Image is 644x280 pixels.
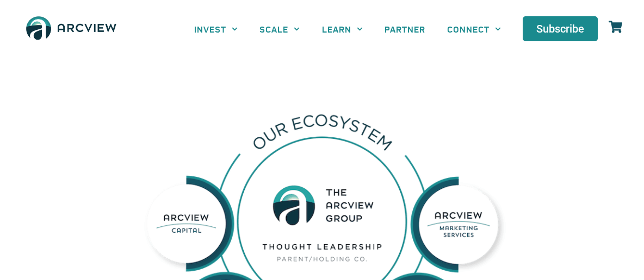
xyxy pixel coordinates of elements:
a: Subscribe [523,16,598,41]
a: LEARN [311,17,374,41]
nav: Menu [183,17,512,41]
a: SCALE [249,17,311,41]
a: CONNECT [436,17,512,41]
a: PARTNER [374,17,436,41]
a: INVEST [183,17,249,41]
span: Subscribe [536,23,584,34]
img: The Arcview Group [22,11,121,47]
